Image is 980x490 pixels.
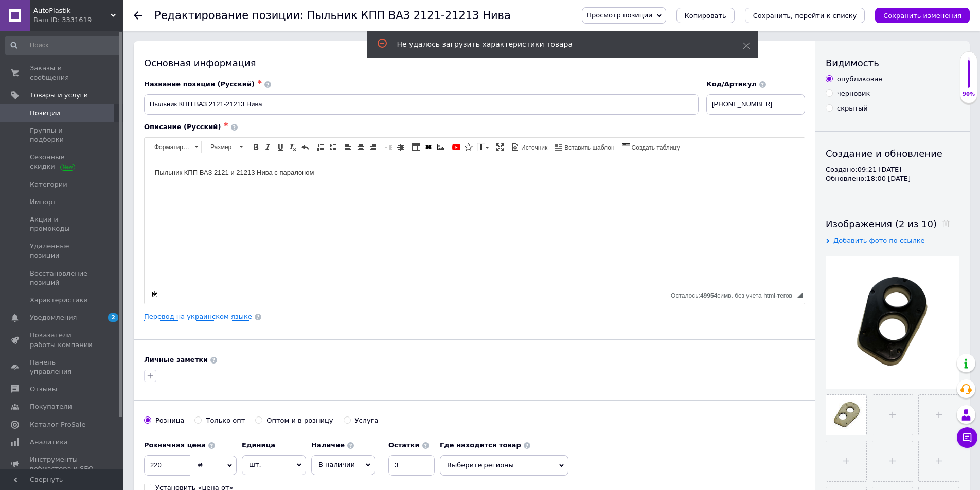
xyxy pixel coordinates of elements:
div: 90% Качество заполнения [960,51,977,103]
input: Например, H&M женское платье зеленое 38 размер вечернее макси с блестками [144,94,699,115]
div: Ваш ID: 3331619 [33,15,123,25]
span: Код/Артикул [706,80,757,88]
a: По центру [355,141,366,153]
div: Основная информация [144,57,805,69]
b: Личные заметки [144,356,208,364]
a: Убрать форматирование [287,141,298,153]
div: Видимость [826,57,959,69]
span: Выберите регионы [440,455,568,476]
iframe: Визуальный текстовый редактор, 726F4F40-AEAC-4B31-AA3E-597BE12941EB [145,157,805,286]
span: Показатели работы компании [30,331,95,349]
div: Только опт [206,416,245,425]
span: В наличии [318,461,355,468]
a: Сделать резервную копию сейчас [149,288,161,300]
div: скрытый [837,104,868,113]
input: Поиск [5,36,121,55]
span: Размер [205,141,236,153]
a: Полужирный (Ctrl+B) [250,141,261,153]
span: Вставить шаблон [563,143,614,152]
span: ✱ [257,79,262,85]
span: Позиции [30,108,60,118]
a: Вставить / удалить нумерованный список [315,141,326,153]
a: Увеличить отступ [395,141,406,153]
b: Остатки [388,441,420,449]
button: Сохранить, перейти к списку [745,8,865,23]
span: Добавить фото по ссылке [833,237,925,244]
a: Отменить (Ctrl+Z) [299,141,311,153]
div: черновик [837,89,870,98]
span: Отзывы [30,385,57,394]
span: Источник [520,143,547,152]
span: Панель управления [30,358,95,376]
button: Копировать [676,8,735,23]
span: AutoPlastik [33,6,111,15]
b: Розничная цена [144,441,206,449]
span: Копировать [685,12,726,20]
div: Вернуться назад [134,11,142,20]
a: Подчеркнутый (Ctrl+U) [275,141,286,153]
div: Услуга [355,416,379,425]
span: Инструменты вебмастера и SEO [30,455,95,474]
span: Импорт [30,197,57,207]
button: Чат с покупателем [957,427,977,448]
a: Вставить / удалить маркированный список [327,141,338,153]
i: Сохранить, перейти к списку [753,12,857,20]
span: Перетащите для изменения размера [797,293,803,298]
h1: Редактирование позиции: Пыльник КПП ВАЗ 2121-21213 Нива [154,9,511,22]
a: Вставить сообщение [475,141,490,153]
a: Развернуть [494,141,506,153]
div: опубликован [837,75,883,84]
a: Размер [205,141,246,153]
div: 90% [960,90,977,98]
a: Курсив (Ctrl+I) [262,141,274,153]
a: Создать таблицу [620,141,682,153]
span: Форматирование [149,141,191,153]
b: Где находится товар [440,441,521,449]
span: Категории [30,180,67,189]
div: Создание и обновление [826,147,959,160]
span: Каталог ProSale [30,420,85,429]
a: Форматирование [149,141,202,153]
span: Сезонные скидки [30,153,95,171]
a: Таблица [411,141,422,153]
a: Вставить шаблон [553,141,616,153]
a: Уменьшить отступ [383,141,394,153]
a: Вставить иконку [463,141,474,153]
span: Создать таблицу [630,143,680,152]
div: Розница [155,416,184,425]
a: Добавить видео с YouTube [451,141,462,153]
a: По левому краю [343,141,354,153]
span: Восстановление позиций [30,269,95,287]
span: Описание (Русский) [144,123,221,131]
div: Подсчет символов [671,289,797,299]
b: Единица [242,441,275,449]
span: Удаленные позиции [30,242,95,260]
a: Источник [510,141,549,153]
span: шт. [242,455,306,475]
span: 2 [108,313,118,322]
span: Покупатели [30,402,72,411]
div: Изображения (2 из 10) [826,217,959,230]
b: Наличие [311,441,345,449]
a: Изображение [435,141,447,153]
span: Уведомления [30,313,77,322]
div: Обновлено: 18:00 [DATE] [826,174,959,184]
input: - [388,455,435,476]
span: Аналитика [30,438,68,447]
div: Создано: 09:21 [DATE] [826,165,959,174]
div: Не удалось загрузить характеристики товара [397,39,717,49]
a: По правому краю [367,141,379,153]
span: ₴ [198,461,203,469]
span: Характеристики [30,296,88,305]
a: Перевод на украинском языке [144,313,252,321]
span: Заказы и сообщения [30,64,95,82]
div: Оптом и в розницу [266,416,333,425]
span: 49954 [700,292,717,299]
span: Группы и подборки [30,126,95,144]
button: Сохранить изменения [875,8,970,23]
input: 0 [144,455,190,476]
i: Сохранить изменения [883,12,961,20]
span: ✱ [223,121,228,128]
span: Товары и услуги [30,90,88,100]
